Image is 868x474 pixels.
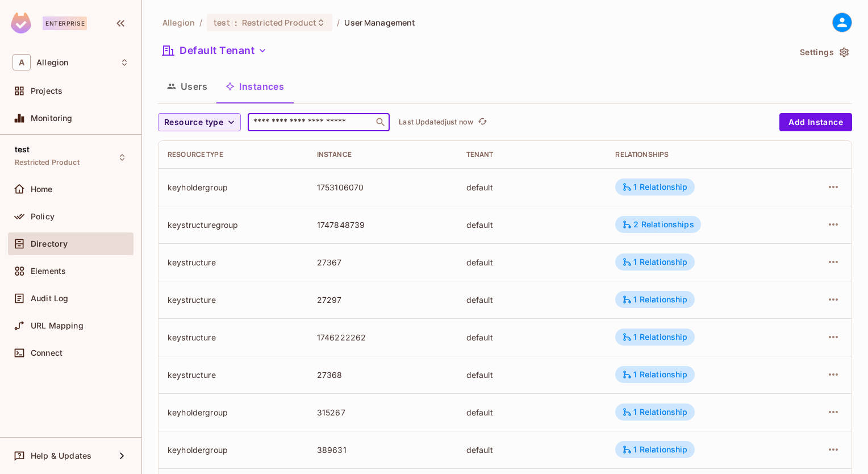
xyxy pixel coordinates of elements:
div: 1 Relationship [622,407,687,417]
div: 1 Relationship [622,369,687,380]
span: : [234,18,238,27]
span: Projects [31,86,62,95]
div: keystructure [168,369,299,380]
div: 27367 [317,257,448,268]
div: default [466,407,598,418]
span: the active workspace [162,17,195,28]
span: Home [31,185,53,194]
div: 389631 [317,444,448,455]
button: Instances [216,72,293,101]
div: 1 Relationship [622,257,687,267]
span: refresh [478,117,487,128]
span: Elements [31,267,66,276]
div: 1746222262 [317,332,448,343]
button: Settings [795,43,852,61]
span: test [214,17,230,28]
div: 1 Relationship [622,444,687,455]
span: test [15,145,30,154]
span: Click to refresh data [473,115,489,129]
button: Add Instance [779,113,852,131]
span: A [12,54,31,70]
span: User Management [344,17,415,28]
p: Last Updated just now [399,118,473,127]
button: refresh [475,115,489,129]
div: default [466,219,598,230]
div: keyholdergroup [168,407,299,418]
li: / [199,17,202,28]
div: default [466,444,598,455]
div: 1 Relationship [622,332,687,342]
div: keystructure [168,257,299,268]
div: default [466,257,598,268]
div: Instance [317,150,448,159]
div: keyholdergroup [168,444,299,455]
span: Restricted Product [15,158,80,167]
div: keystructuregroup [168,219,299,230]
span: Workspace: Allegion [36,58,68,67]
div: Enterprise [43,16,87,30]
div: default [466,182,598,193]
div: 1753106070 [317,182,448,193]
div: 27297 [317,294,448,305]
div: default [466,369,598,380]
span: Audit Log [31,294,68,303]
span: URL Mapping [31,321,84,330]
div: 1 Relationship [622,182,687,192]
button: Users [158,72,216,101]
div: keystructure [168,294,299,305]
span: Help & Updates [31,451,91,460]
div: 1 Relationship [622,294,687,305]
span: Restricted Product [242,17,316,28]
span: Resource type [164,115,223,130]
div: Resource type [168,150,299,159]
div: keyholdergroup [168,182,299,193]
div: Tenant [466,150,598,159]
div: default [466,294,598,305]
div: 315267 [317,407,448,418]
span: Connect [31,348,62,357]
button: Default Tenant [158,41,272,60]
div: default [466,332,598,343]
button: Resource type [158,113,241,131]
div: 1747848739 [317,219,448,230]
div: Relationships [615,150,778,159]
div: 2 Relationships [622,219,694,230]
div: 27368 [317,369,448,380]
span: Policy [31,212,55,221]
span: Monitoring [31,114,73,123]
span: Directory [31,239,68,248]
li: / [337,17,340,28]
img: SReyMgAAAABJRU5ErkJggg== [11,13,31,34]
div: keystructure [168,332,299,343]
